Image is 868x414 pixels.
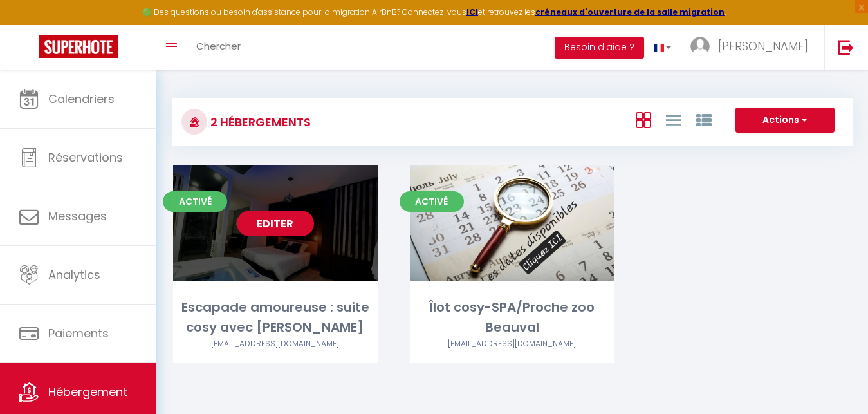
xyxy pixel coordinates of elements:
[690,37,710,56] img: ...
[410,338,614,350] div: Airbnb
[838,39,854,55] img: logout
[681,25,824,70] a: ... [PERSON_NAME]
[48,384,127,400] span: Hébergement
[48,325,109,341] span: Paiements
[555,37,644,59] button: Besoin d'aide ?
[207,108,311,136] h3: 2 Hébergements
[466,6,478,17] a: ICI
[718,38,808,54] span: [PERSON_NAME]
[187,25,250,70] a: Chercher
[410,297,614,338] div: Îlot cosy-SPA/Proche zoo Beauval
[237,211,314,236] a: Editer
[196,39,241,53] span: Chercher
[173,338,378,350] div: Airbnb
[48,208,107,224] span: Messages
[163,191,227,212] span: Activé
[48,149,123,165] span: Réservations
[173,297,378,338] div: Escapade amoureuse : suite cosy avec [PERSON_NAME]
[636,109,651,130] a: Vue en Box
[48,91,115,107] span: Calendriers
[735,108,835,133] button: Actions
[39,35,118,58] img: Super Booking
[48,267,100,283] span: Analytics
[696,109,712,130] a: Vue par Groupe
[666,109,681,130] a: Vue en Liste
[10,5,49,44] button: Ouvrir le widget de chat LiveChat
[400,191,464,212] span: Activé
[535,6,725,17] a: créneaux d'ouverture de la salle migration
